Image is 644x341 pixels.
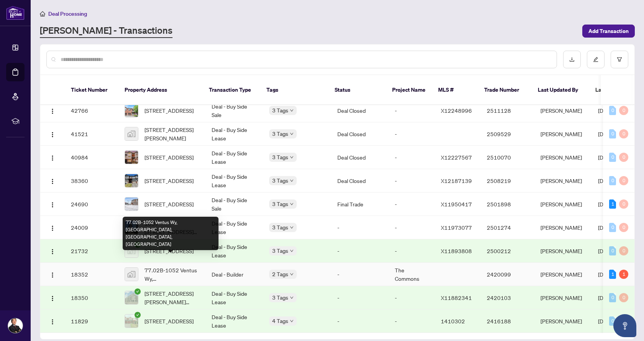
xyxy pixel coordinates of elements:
td: [PERSON_NAME] [534,99,592,122]
img: Logo [49,249,56,255]
span: X11950417 [441,201,472,208]
button: edit [587,51,605,68]
button: Logo [46,292,59,304]
span: down [290,202,294,206]
span: 3 Tags [272,199,288,208]
span: [STREET_ADDRESS] [145,317,194,325]
button: Logo [46,198,59,210]
td: [PERSON_NAME] [534,169,592,193]
td: [PERSON_NAME] [534,263,592,286]
td: 38360 [65,169,118,193]
span: down [290,319,294,323]
td: 2508219 [481,169,534,193]
img: thumbnail-img [125,198,138,211]
td: - [389,216,435,239]
td: Deal - Buy Side Lease [205,239,263,263]
td: - [389,193,435,216]
span: home [40,11,45,16]
span: [DATE] [598,177,615,184]
div: 0 [619,293,628,302]
td: Deal Closed [331,122,389,146]
span: [DATE] [598,154,615,161]
div: 0 [619,199,628,209]
span: 2 Tags [272,270,288,278]
img: thumbnail-img [125,244,138,257]
button: Logo [46,245,59,257]
td: - [331,216,389,239]
img: Logo [49,108,56,114]
img: Logo [49,132,56,138]
span: down [290,226,294,229]
td: Deal - Buy Side Lease [205,216,263,239]
img: thumbnail-img [125,104,138,117]
td: 11829 [65,310,118,333]
span: check-circle [135,312,141,318]
span: down [290,179,294,183]
button: Logo [46,221,59,234]
img: Logo [49,178,56,185]
td: - [331,310,389,333]
span: [STREET_ADDRESS] [145,176,194,185]
span: Deal Processing [48,10,87,17]
span: [DATE] [598,130,615,137]
button: Logo [46,175,59,187]
div: 0 [619,176,628,185]
button: Logo [46,151,59,163]
span: [DATE] [598,224,615,231]
div: 0 [609,106,616,115]
button: Open asap [613,314,636,337]
td: 2511128 [481,99,534,122]
span: [DATE] [598,107,615,114]
span: 3 Tags [272,129,288,138]
td: 18352 [65,263,118,286]
div: 0 [619,246,628,255]
span: Add Transaction [588,25,629,37]
button: Logo [46,128,59,140]
th: Status [329,75,386,105]
td: [PERSON_NAME] [534,216,592,239]
span: [STREET_ADDRESS][PERSON_NAME] [145,125,199,142]
td: [PERSON_NAME] [534,286,592,310]
div: 0 [609,223,616,232]
span: [DATE] [598,294,615,301]
span: X12227567 [441,154,472,161]
img: Logo [49,272,56,278]
td: Deal - Buy Side Sale [205,193,263,216]
div: 1 [609,199,616,209]
div: 0 [619,223,628,232]
div: 0 [609,153,616,162]
td: Deal - Buy Side Lease [205,310,263,333]
button: download [563,51,581,68]
span: [STREET_ADDRESS] [145,153,194,161]
span: X12187139 [441,177,472,184]
span: X12248996 [441,107,472,114]
img: Profile Icon [8,318,23,333]
td: 42766 [65,99,118,122]
span: 4 Tags [272,316,288,325]
td: 2501274 [481,216,534,239]
td: Deal - Builder [205,263,263,286]
td: Final Trade [331,193,389,216]
span: [STREET_ADDRESS] [145,106,194,115]
span: down [290,155,294,159]
button: Logo [46,104,59,117]
div: 1 [609,270,616,279]
td: 2420103 [481,286,534,310]
td: The Commons [389,263,435,286]
td: Deal - Buy Side Lease [205,169,263,193]
img: Logo [49,225,56,231]
img: Logo [49,319,56,325]
td: 24009 [65,216,118,239]
img: Logo [49,202,56,208]
td: - [331,239,389,263]
td: 2500212 [481,239,534,263]
span: [STREET_ADDRESS][PERSON_NAME] [GEOGRAPHIC_DATA], [GEOGRAPHIC_DATA] - [PERSON_NAME][GEOGRAPHIC_DAT... [145,289,199,306]
img: thumbnail-img [125,315,138,328]
td: Deal - Buy Side Sale [205,99,263,122]
td: 2510070 [481,146,534,169]
a: [PERSON_NAME] - Transactions [40,24,172,38]
span: 3 Tags [272,106,288,115]
span: edit [593,57,598,62]
span: 3 Tags [272,246,288,255]
div: 0 [609,293,616,302]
